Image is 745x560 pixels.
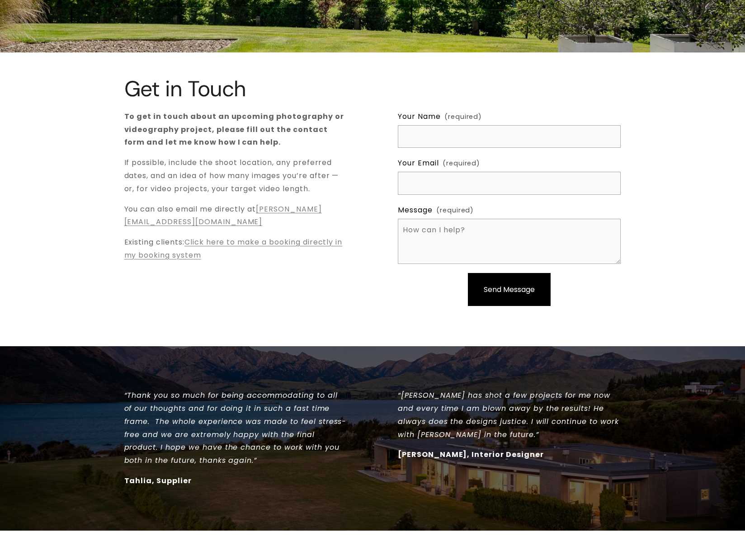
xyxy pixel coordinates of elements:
span: (required) [444,111,482,123]
p: Existing clients: [124,236,348,262]
button: Send MessageSend Message [468,273,551,306]
strong: Tahlia, Supplier [124,475,192,486]
p: If possible, include the shoot location, any preferred dates, and an idea of how many images you’... [124,156,348,195]
p: You can also email me directly at [124,203,348,229]
h1: Get in Touch [124,77,256,101]
a: Click here to make a booking directly in my booking system [124,237,343,260]
em: “Thank you so much for being accommodating to all of our thoughts and for doing it in such a fast... [124,390,347,466]
strong: To get in touch about an upcoming photography or videography project, please fill out the contact... [124,111,346,148]
span: Message [398,204,433,217]
span: Send Message [484,284,535,295]
span: (required) [436,205,474,216]
em: “[PERSON_NAME] has shot a few projects for me now and every time I am blown away by the results! ... [398,390,622,439]
span: (required) [443,158,480,169]
strong: [PERSON_NAME], Interior Designer [398,449,544,460]
span: Your Name [398,110,441,123]
span: Your Email [398,157,439,170]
